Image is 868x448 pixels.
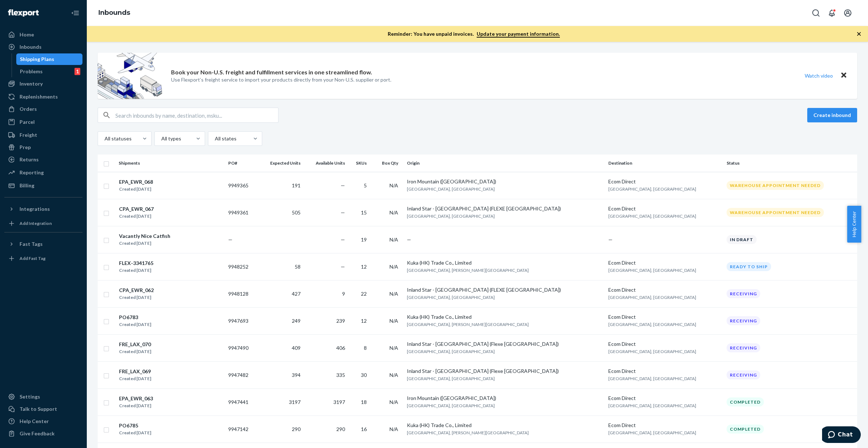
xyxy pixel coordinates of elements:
[4,403,82,415] button: Talk to Support
[20,68,43,75] div: Problems
[119,348,151,355] div: Created [DATE]
[292,182,301,188] span: 191
[608,186,696,192] span: [GEOGRAPHIC_DATA], [GEOGRAPHIC_DATA]
[20,182,34,189] div: Billing
[477,31,560,38] a: Update your payment information.
[119,260,153,267] div: FLEX-3341765
[390,209,398,216] span: N/A
[724,155,857,172] th: Status
[4,238,82,250] button: Fast Tags
[407,376,495,381] span: [GEOGRAPHIC_DATA], [GEOGRAPHIC_DATA]
[4,428,82,439] button: Give Feedback
[390,399,398,405] span: N/A
[727,316,760,325] div: Receiving
[20,56,54,63] div: Shipping Plans
[4,142,82,153] a: Prep
[225,253,258,280] td: 9948252
[292,426,301,432] span: 290
[336,345,345,351] span: 406
[390,372,398,378] span: N/A
[4,203,82,215] button: Integrations
[20,169,44,176] div: Reporting
[608,213,696,219] span: [GEOGRAPHIC_DATA], [GEOGRAPHIC_DATA]
[98,9,130,17] a: Inbounds
[292,372,301,378] span: 394
[388,30,560,38] p: Reminder: You have unpaid invoices.
[119,178,153,186] div: EPA_EWR_068
[4,29,82,40] a: Home
[390,236,398,243] span: N/A
[361,291,367,297] span: 22
[289,399,301,405] span: 3197
[8,9,39,17] img: Flexport logo
[727,343,760,352] div: Receiving
[608,349,696,354] span: [GEOGRAPHIC_DATA], [GEOGRAPHIC_DATA]
[407,403,495,408] span: [GEOGRAPHIC_DATA], [GEOGRAPHIC_DATA]
[727,370,760,379] div: Receiving
[292,291,301,297] span: 427
[20,393,40,400] div: Settings
[727,425,764,434] div: Completed
[390,345,398,351] span: N/A
[171,68,372,77] p: Book your Non-U.S. freight and fulfillment services in one streamlined flow.
[361,399,367,405] span: 18
[225,155,258,172] th: PO#
[608,322,696,327] span: [GEOGRAPHIC_DATA], [GEOGRAPHIC_DATA]
[373,155,404,172] th: Box Qty
[407,313,603,321] div: Kuka (HK) Trade Co., Limited
[20,105,37,113] div: Orders
[847,206,861,243] span: Help Center
[214,135,215,142] input: All states
[341,236,345,243] span: —
[390,426,398,432] span: N/A
[16,53,83,65] a: Shipping Plans
[161,135,161,142] input: All types
[608,367,721,375] div: Ecom Direct
[608,178,721,185] div: Ecom Direct
[407,178,603,185] div: Iron Mountain ([GEOGRAPHIC_DATA])
[608,340,721,348] div: Ecom Direct
[68,6,82,20] button: Close Navigation
[20,93,58,100] div: Replenishments
[407,349,495,354] span: [GEOGRAPHIC_DATA], [GEOGRAPHIC_DATA]
[20,80,43,87] div: Inventory
[364,182,367,188] span: 5
[115,108,278,122] input: Search inbounds by name, destination, msku...
[727,208,824,217] div: Warehouse Appointment Needed
[727,181,824,190] div: Warehouse Appointment Needed
[4,78,82,90] a: Inventory
[4,416,82,427] a: Help Center
[407,430,529,435] span: [GEOGRAPHIC_DATA], [PERSON_NAME][GEOGRAPHIC_DATA]
[20,156,39,163] div: Returns
[20,205,50,213] div: Integrations
[20,418,49,425] div: Help Center
[727,289,760,298] div: Receiving
[407,295,495,300] span: [GEOGRAPHIC_DATA], [GEOGRAPHIC_DATA]
[104,135,105,142] input: All statuses
[119,395,153,402] div: EPA_EWR_063
[20,31,34,38] div: Home
[119,341,151,348] div: FRE_LAX_070
[336,318,345,324] span: 239
[75,68,80,75] div: 1
[20,240,43,248] div: Fast Tags
[390,318,398,324] span: N/A
[608,422,721,429] div: Ecom Direct
[407,395,603,402] div: Iron Mountain ([GEOGRAPHIC_DATA])
[608,376,696,381] span: [GEOGRAPHIC_DATA], [GEOGRAPHIC_DATA]
[342,291,345,297] span: 9
[171,76,391,83] p: Use Flexport’s freight service to import your products directly from your Non-U.S. supplier or port.
[390,291,398,297] span: N/A
[119,321,151,328] div: Created [DATE]
[20,430,55,437] div: Give Feedback
[119,429,151,436] div: Created [DATE]
[4,91,82,103] a: Replenishments
[4,218,82,229] a: Add Integration
[116,155,225,172] th: Shipments
[822,426,861,444] iframe: Opens a widget where you can chat to one of our agents
[407,268,529,273] span: [GEOGRAPHIC_DATA], [PERSON_NAME][GEOGRAPHIC_DATA]
[727,235,757,244] div: In draft
[225,172,258,199] td: 9949365
[228,236,233,243] span: —
[225,361,258,388] td: 9947482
